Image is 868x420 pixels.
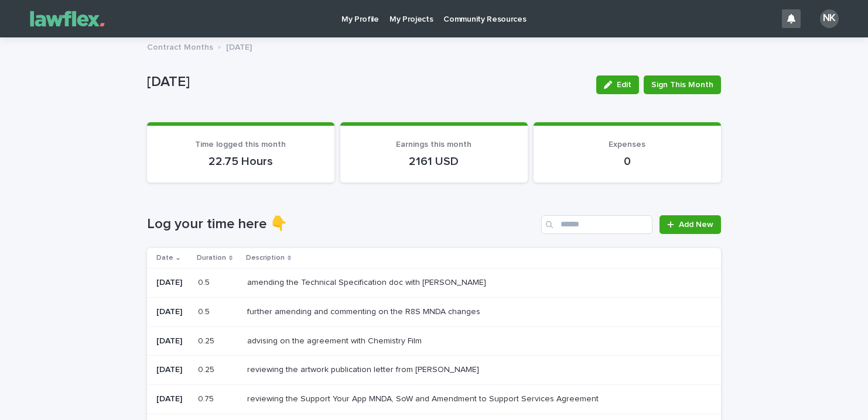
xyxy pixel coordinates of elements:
[246,252,285,264] p: Description
[247,276,488,288] p: amending the Technical Specification doc with [PERSON_NAME]
[156,365,189,375] p: [DATE]
[23,7,111,30] img: Gnvw4qrBSHOAfo8VMhG6
[147,385,721,414] tr: [DATE]0.750.75 reviewing the Support Your App MNDA, SoW and Amendment to Support Services Agreeme...
[156,394,189,404] p: [DATE]
[156,252,173,264] p: Date
[147,268,721,297] tr: [DATE]0.50.5 amending the Technical Specification doc with [PERSON_NAME]amending the Technical Sp...
[659,215,721,234] a: Add New
[396,140,471,149] span: Earnings this month
[161,154,320,168] p: 22.75 Hours
[156,336,189,346] p: [DATE]
[609,140,645,149] span: Expenses
[147,74,587,91] p: [DATE]
[197,252,226,264] p: Duration
[226,40,252,53] p: [DATE]
[651,79,713,91] span: Sign This Month
[617,81,631,89] span: Edit
[247,363,481,375] p: reviewing the artwork publication letter from [PERSON_NAME]
[147,326,721,356] tr: [DATE]0.250.25 advising on the agreement with Chemistry Filmadvising on the agreement with Chemis...
[354,154,514,168] p: 2161 USD
[156,278,189,288] p: [DATE]
[147,40,213,53] p: Contract Months
[198,276,212,288] p: 0.5
[195,140,286,149] span: Time logged this month
[198,363,217,375] p: 0.25
[247,334,424,346] p: advising on the agreement with Chemistry Film
[247,305,483,317] p: further amending and commenting on the R8S MNDA changes
[820,9,839,28] div: NK
[156,307,189,317] p: [DATE]
[147,216,536,233] h1: Log your time here 👇
[644,75,721,94] button: Sign This Month
[198,334,217,346] p: 0.25
[247,392,601,404] p: reviewing the Support Your App MNDA, SoW and Amendment to Support Services Agreement
[198,392,216,404] p: 0.75
[147,356,721,385] tr: [DATE]0.250.25 reviewing the artwork publication letter from [PERSON_NAME]reviewing the artwork p...
[548,154,707,168] p: 0
[541,215,652,234] input: Search
[596,75,639,94] button: Edit
[679,221,713,229] span: Add New
[147,297,721,326] tr: [DATE]0.50.5 further amending and commenting on the R8S MNDA changesfurther amending and commenti...
[198,305,212,317] p: 0.5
